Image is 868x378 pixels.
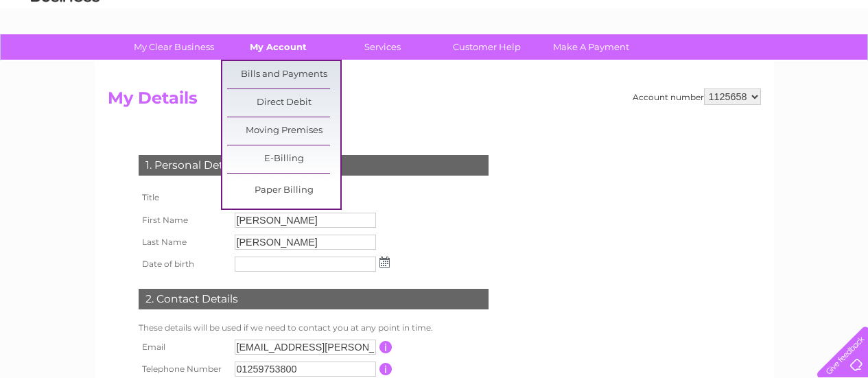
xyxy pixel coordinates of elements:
a: Telecoms [699,58,740,69]
a: My Account [222,34,335,60]
img: ... [379,257,390,268]
div: 2. Contact Details [139,289,489,309]
a: Paper Billing [227,177,340,204]
a: 0333 014 3131 [609,7,704,24]
a: Bills and Payments [227,61,340,88]
a: Blog [749,58,769,69]
a: Make A Payment [535,34,648,60]
a: Energy [661,58,691,69]
a: Services [326,34,439,60]
a: Customer Help [430,34,543,60]
a: Water [626,58,653,69]
th: Title [135,186,231,209]
h2: My Details [108,88,761,115]
td: These details will be used if we need to contact you at any point in time. [135,320,492,336]
th: Email [135,336,231,358]
img: logo.png [30,36,100,78]
a: Contact [777,58,810,69]
a: My Clear Business [117,34,231,60]
div: 1. Personal Details [139,155,489,176]
th: Date of birth [135,253,231,275]
th: First Name [135,209,231,231]
th: Last Name [135,231,231,253]
a: Direct Debit [227,89,340,117]
div: Account number [633,88,761,105]
input: Information [379,363,392,375]
input: Information [379,341,392,353]
div: Clear Business is a trading name of Verastar Limited (registered in [GEOGRAPHIC_DATA] No. 3667643... [110,8,759,67]
a: E-Billing [227,145,340,173]
a: Moving Premises [227,117,340,145]
a: Log out [823,58,855,69]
